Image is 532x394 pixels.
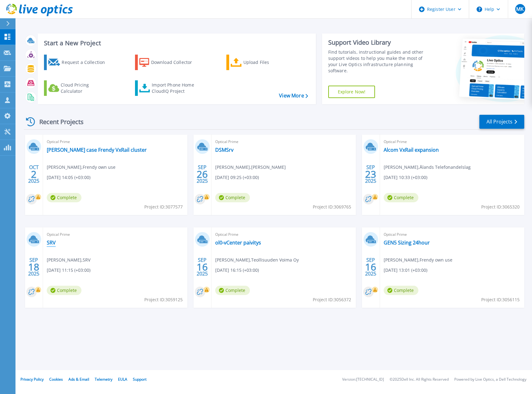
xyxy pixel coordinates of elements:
span: Project ID: 3069765 [313,204,351,210]
li: Powered by Live Optics, a Dell Technology [454,378,526,382]
span: Complete [384,193,418,202]
span: 16 [365,264,376,270]
div: Request a Collection [62,56,111,69]
div: SEP 2025 [365,163,377,186]
span: 23 [365,172,376,177]
span: Optical Prime [384,138,521,145]
span: MK [516,7,524,11]
a: Cloud Pricing Calculator [44,80,113,96]
span: Project ID: 3056115 [481,296,520,303]
a: Cookies [49,377,63,382]
span: [PERSON_NAME] , [PERSON_NAME] [215,164,286,171]
div: SEP 2025 [28,256,40,278]
div: SEP 2025 [196,256,208,278]
div: OCT 2025 [28,163,40,186]
div: Recent Projects [24,114,92,129]
a: GEN5 Sizing 24hour [384,240,430,246]
span: [DATE] 10:33 (+03:00) [384,174,427,181]
a: Ads & Email [68,377,89,382]
div: Download Collector [151,56,201,69]
a: ol0-vCenter paivitys [215,240,261,246]
a: Telemetry [95,377,112,382]
a: EULA [118,377,127,382]
span: [PERSON_NAME] , Teollisuuden Voima Oy [215,257,299,263]
div: Cloud Pricing Calculator [61,82,110,94]
span: [PERSON_NAME] , Frendy own use [47,164,116,171]
span: Project ID: 3056372 [313,296,351,303]
span: Complete [384,286,418,295]
span: [DATE] 16:15 (+03:00) [215,267,259,274]
span: [DATE] 14:05 (+03:00) [47,174,90,181]
span: 16 [197,264,208,270]
span: [PERSON_NAME] , SRV [47,257,90,263]
a: Alcom VxRail expansion [384,147,439,153]
span: Optical Prime [215,231,352,238]
span: [PERSON_NAME] , Frendy own use [384,257,452,263]
span: Project ID: 3065320 [481,204,520,210]
span: [PERSON_NAME] , Ålands Telefonandelslag [384,164,471,171]
span: 2 [31,172,37,177]
h3: Start a New Project [44,40,308,47]
a: All Projects [479,115,524,129]
a: SRV [47,240,56,246]
span: Optical Prime [384,231,521,238]
div: SEP 2025 [196,163,208,186]
li: © 2025 Dell Inc. All Rights Reserved [390,378,449,382]
span: [DATE] 13:01 (+03:00) [384,267,427,274]
span: Complete [215,286,250,295]
div: SEP 2025 [365,256,377,278]
span: Optical Prime [47,231,184,238]
span: Complete [47,193,81,202]
a: [PERSON_NAME] case Frendy VxRail cluster [47,147,147,153]
a: DSMSrv [215,147,233,153]
span: Project ID: 3059125 [144,296,183,303]
span: Optical Prime [215,138,352,145]
span: Complete [215,193,250,202]
span: [DATE] 11:15 (+03:00) [47,267,90,274]
a: Download Collector [135,55,204,70]
a: Explore Now! [328,86,375,98]
a: Upload Files [226,55,295,70]
a: Support [133,377,146,382]
span: [DATE] 09:25 (+03:00) [215,174,259,181]
span: Project ID: 3077577 [144,204,183,210]
li: Version: [TECHNICAL_ID] [342,378,384,382]
span: Complete [47,286,81,295]
div: Support Video Library [328,38,431,47]
div: Import Phone Home CloudIQ Project [152,82,200,94]
a: Privacy Policy [20,377,44,382]
span: 18 [28,264,39,270]
span: Optical Prime [47,138,184,145]
a: Request a Collection [44,55,113,70]
a: View More [279,93,308,99]
div: Upload Files [243,56,293,69]
span: 26 [197,172,208,177]
div: Find tutorials, instructional guides and other support videos to help you make the most of your L... [328,49,431,74]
